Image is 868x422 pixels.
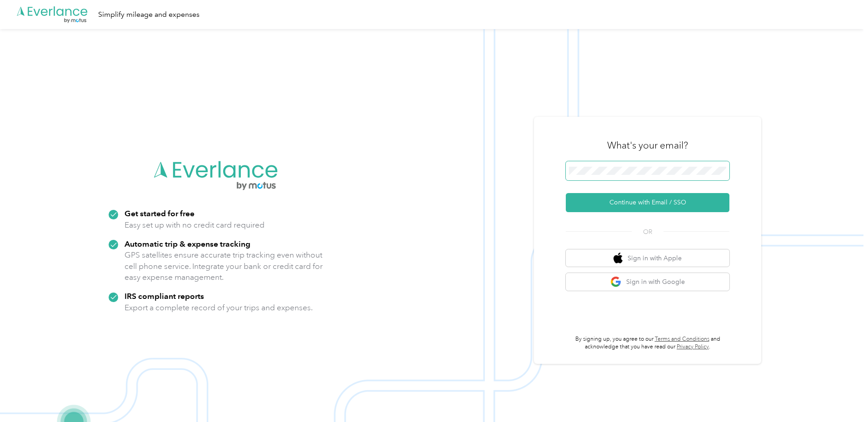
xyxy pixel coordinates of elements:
button: apple logoSign in with Apple [566,249,729,267]
strong: IRS compliant reports [125,291,204,301]
div: Simplify mileage and expenses [98,9,200,20]
p: By signing up, you agree to our and acknowledge that you have read our . [566,335,729,351]
p: Easy set up with no credit card required [125,219,264,231]
h3: What's your email? [607,139,688,152]
img: apple logo [614,253,623,264]
img: google logo [610,276,622,288]
a: Privacy Policy [677,343,709,350]
button: Continue with Email / SSO [566,193,729,212]
p: GPS satellites ensure accurate trip tracking even without cell phone service. Integrate your bank... [125,249,323,283]
button: google logoSign in with Google [566,273,729,291]
p: Export a complete record of your trips and expenses. [125,302,313,313]
a: Terms and Conditions [655,336,709,343]
strong: Automatic trip & expense tracking [125,239,250,248]
span: OR [632,227,663,237]
strong: Get started for free [125,209,195,218]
